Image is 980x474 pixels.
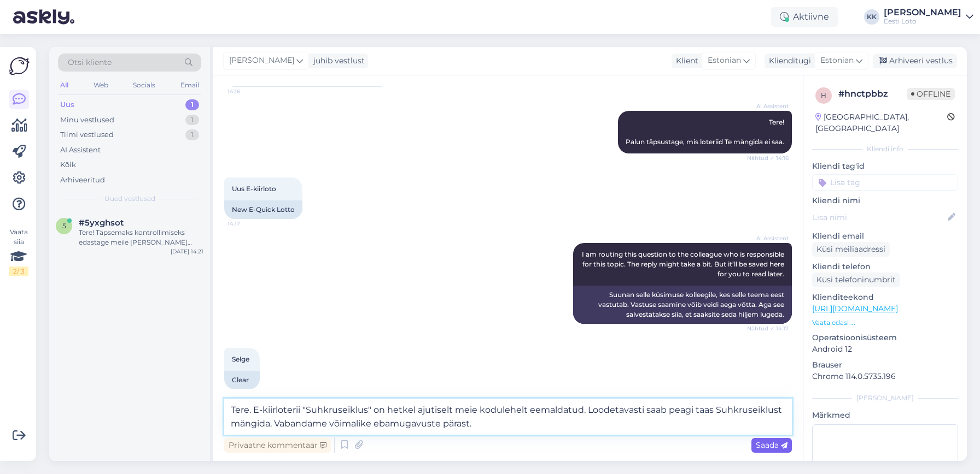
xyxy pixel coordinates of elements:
a: [URL][DOMAIN_NAME] [812,304,898,313]
div: Clear [224,371,260,389]
p: Märkmed [812,410,958,421]
div: Socials [131,78,157,92]
p: Kliendi tag'id [812,161,958,172]
div: Suunan selle küsimuse kolleegile, kes selle teema eest vastutab. Vastuse saamine võib veidi aega ... [573,286,792,324]
div: 1 [185,129,199,140]
div: Web [91,78,110,92]
span: Offline [907,88,955,100]
div: New E-Quick Lotto [224,200,302,219]
div: Klient [672,55,698,67]
div: Aktiivne [771,7,838,27]
div: Kõik [60,159,76,170]
div: Tere! Täpsemaks kontrollimiseks edastage meile [PERSON_NAME] isikukood. [79,228,203,247]
div: juhib vestlust [309,55,365,67]
p: Chrome 114.0.5735.196 [812,371,958,382]
span: I am routing this question to the colleague who is responsible for this topic. The reply might ta... [582,250,786,278]
span: Otsi kliente [68,57,112,68]
span: h [821,91,826,99]
div: Klienditugi [765,55,811,67]
div: Tiimi vestlused [60,129,114,140]
span: Nähtud ✓ 14:17 [747,324,789,333]
img: Askly Logo [9,56,30,76]
div: 1 [185,99,199,110]
div: All [58,78,71,92]
span: [PERSON_NAME] [229,55,294,67]
div: 1 [185,115,199,126]
span: Saada [756,440,787,450]
div: Uus [60,99,74,110]
div: Minu vestlused [60,115,114,126]
span: 5 [62,222,66,230]
span: Estonian [708,55,741,67]
a: [PERSON_NAME]Eesti Loto [884,8,973,26]
div: Küsi meiliaadressi [812,242,890,257]
span: AI Assistent [748,234,789,242]
div: [PERSON_NAME] [812,393,958,403]
span: Nähtud ✓ 14:16 [747,154,789,162]
div: AI Assistent [60,145,101,156]
p: Brauser [812,359,958,371]
div: Arhiveeritud [60,175,105,186]
div: Privaatne kommentaar [224,438,331,453]
p: Kliendi nimi [812,195,958,206]
p: Android 12 [812,343,958,355]
div: [GEOGRAPHIC_DATA], [GEOGRAPHIC_DATA] [815,111,947,134]
div: Kliendi info [812,144,958,154]
div: [DATE] 14:21 [171,247,203,256]
div: [PERSON_NAME] [884,8,961,17]
div: Eesti Loto [884,17,961,26]
span: Selge [232,355,249,363]
span: #5yxghsot [79,218,124,228]
span: AI Assistent [748,102,789,110]
textarea: Tere. E-kiirloterii "Suhkruseiklus" on hetkel ajutiselt meie kodulehelt eemaldatud. Loodetavasti ... [224,399,792,435]
div: 2 / 3 [9,266,28,276]
div: Arhiveeri vestlus [873,54,957,68]
p: Kliendi telefon [812,261,958,272]
div: # hnctpbbz [838,87,907,100]
span: Uued vestlused [104,194,155,204]
span: Uus E-kiirloto [232,185,276,193]
p: Vaata edasi ... [812,318,958,328]
span: Estonian [820,55,854,67]
p: Kliendi email [812,230,958,242]
div: Email [178,78,201,92]
input: Lisa nimi [813,211,946,223]
div: Vaata siia [9,227,28,276]
div: KK [864,9,879,25]
span: 14:17 [227,220,269,228]
p: Klienditeekond [812,292,958,303]
span: 14:16 [227,87,269,96]
p: Operatsioonisüsteem [812,332,958,343]
input: Lisa tag [812,174,958,191]
div: Küsi telefoninumbrit [812,272,900,287]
